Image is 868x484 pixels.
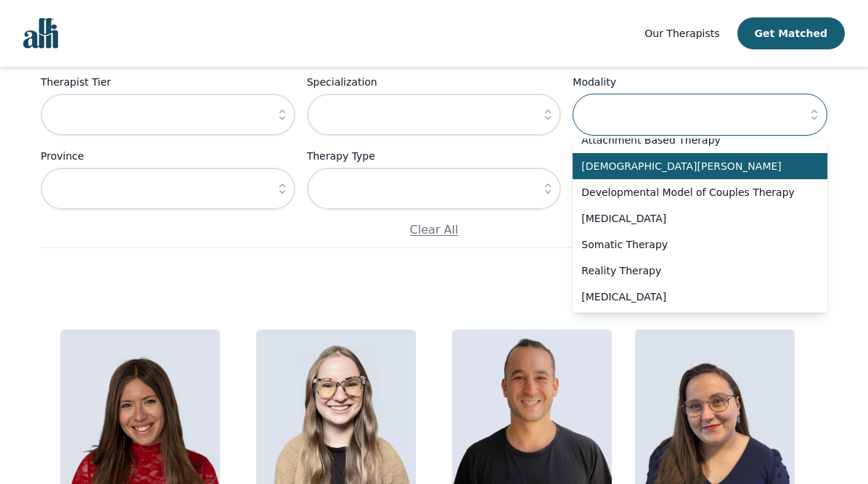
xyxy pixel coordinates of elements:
[41,73,295,91] label: Therapist Tier
[307,73,562,91] label: Specialization
[41,221,827,239] p: Clear All
[41,147,295,165] label: Province
[581,263,801,278] span: Reality Therapy
[23,18,58,49] img: alli logo
[581,211,801,226] span: [MEDICAL_DATA]
[581,133,801,147] span: Attachment Based Therapy
[737,17,845,49] button: Get Matched
[581,290,801,304] span: [MEDICAL_DATA]
[581,159,801,173] span: [DEMOGRAPHIC_DATA][PERSON_NAME]
[581,185,801,200] span: Developmental Model of Couples Therapy
[644,25,719,42] a: Our Therapists
[644,28,719,39] span: Our Therapists
[581,237,801,252] span: Somatic Therapy
[573,73,827,91] label: Modality
[307,147,562,165] label: Therapy Type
